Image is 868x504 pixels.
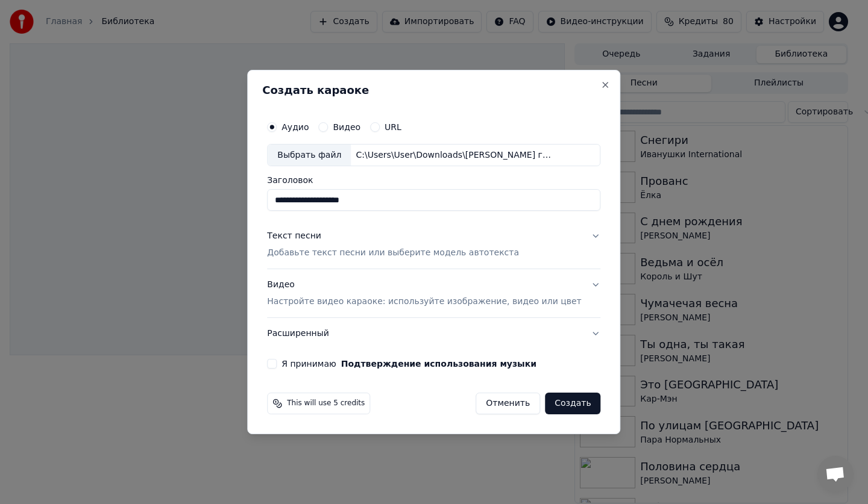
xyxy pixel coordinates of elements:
p: Настройте видео караоке: используйте изображение, видео или цвет [267,296,581,308]
button: Я принимаю [341,359,536,368]
div: C:\Users\User\Downloads\[PERSON_NAME] голубь.mp3 [351,149,556,161]
label: Я принимаю [281,359,536,368]
button: Текст песниДобавьте текст песни или выберите модель автотекста [267,221,600,269]
span: This will use 5 credits [287,399,365,408]
p: Добавьте текст песни или выберите модель автотекста [267,247,519,260]
label: Видео [333,123,360,131]
label: Заголовок [267,176,600,185]
h2: Создать караоке [262,85,605,96]
label: Аудио [281,123,309,131]
button: Расширенный [267,318,600,349]
div: Выбрать файл [268,145,351,166]
label: URL [385,123,401,131]
button: Создать [545,393,600,414]
button: ВидеоНастройте видео караоке: используйте изображение, видео или цвет [267,270,600,318]
div: Видео [267,279,581,308]
div: Текст песни [267,231,321,243]
button: Отменить [476,393,540,414]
